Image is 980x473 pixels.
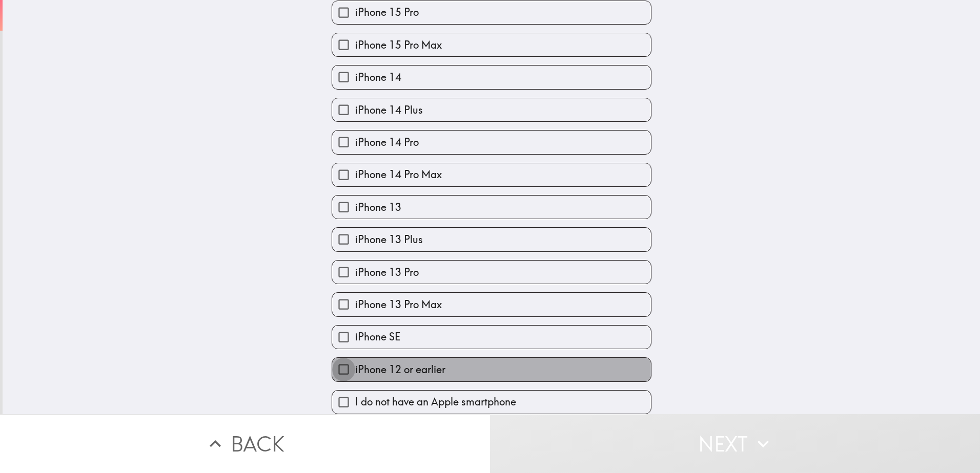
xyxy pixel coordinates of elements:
[355,200,401,214] span: iPhone 13
[332,293,651,316] button: iPhone 13 Pro Max
[355,5,419,19] span: iPhone 15 Pro
[355,70,401,84] span: iPhone 14
[490,414,980,473] button: Next
[355,297,442,312] span: iPhone 13 Pro Max
[355,232,423,247] span: iPhone 13 Plus
[355,362,445,377] span: iPhone 12 or earlier
[332,1,651,24] button: iPhone 15 Pro
[355,395,516,409] span: I do not have an Apple smartphone
[355,167,442,182] span: iPhone 14 Pro Max
[332,261,651,284] button: iPhone 13 Pro
[332,163,651,186] button: iPhone 14 Pro Max
[332,391,651,414] button: I do not have an Apple smartphone
[355,330,400,344] span: iPhone SE
[332,358,651,381] button: iPhone 12 or earlier
[332,131,651,154] button: iPhone 14 Pro
[332,228,651,251] button: iPhone 13 Plus
[355,38,442,52] span: iPhone 15 Pro Max
[332,33,651,56] button: iPhone 15 Pro Max
[332,196,651,219] button: iPhone 13
[332,66,651,89] button: iPhone 14
[355,135,419,149] span: iPhone 14 Pro
[332,98,651,121] button: iPhone 14 Plus
[355,103,423,117] span: iPhone 14 Plus
[355,265,419,279] span: iPhone 13 Pro
[332,326,651,349] button: iPhone SE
